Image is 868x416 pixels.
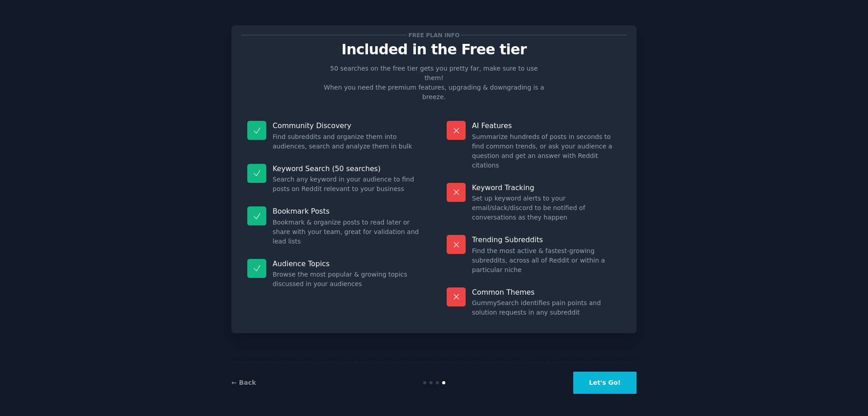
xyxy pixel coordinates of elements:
dd: Set up keyword alerts to your email/slack/discord to be notified of conversations as they happen [472,194,621,222]
p: AI Features [472,121,621,130]
p: 50 searches on the free tier gets you pretty far, make sure to use them! When you need the premiu... [320,64,548,102]
p: Community Discovery [273,121,421,130]
dd: Bookmark & organize posts to read later or share with your team, great for validation and lead lists [273,218,421,246]
dd: Find the most active & fastest-growing subreddits, across all of Reddit or within a particular niche [472,246,621,275]
p: Keyword Search (50 searches) [273,164,421,173]
dd: Browse the most popular & growing topics discussed in your audiences [273,270,421,289]
p: Included in the Free tier [241,42,627,57]
p: Common Themes [472,287,621,297]
p: Keyword Tracking [472,183,621,192]
p: Audience Topics [273,259,421,268]
dd: GummySearch identifies pain points and solution requests in any subreddit [472,298,621,317]
button: Let's Go! [573,372,637,394]
dd: Search any keyword in your audience to find posts on Reddit relevant to your business [273,175,421,194]
dd: Find subreddits and organize them into audiences, search and analyze them in bulk [273,132,421,151]
a: ← Back [231,379,256,386]
p: Bookmark Posts [273,206,421,216]
p: Trending Subreddits [472,235,621,244]
span: Free plan info [407,30,461,40]
dd: Summarize hundreds of posts in seconds to find common trends, or ask your audience a question and... [472,132,621,170]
